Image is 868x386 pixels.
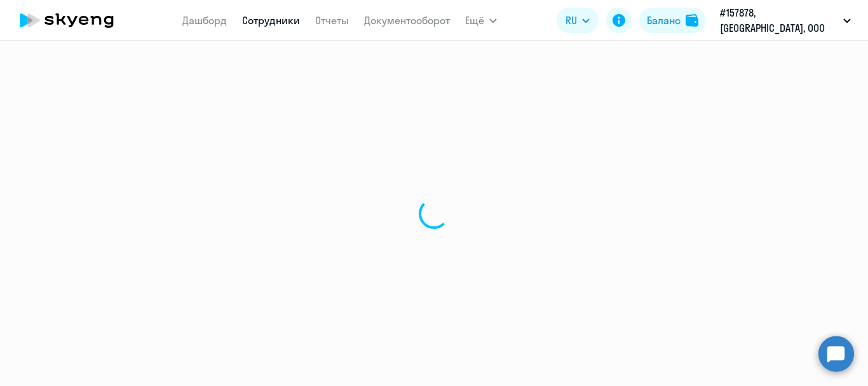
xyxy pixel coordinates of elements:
button: RU [557,8,599,33]
a: Сотрудники [242,14,300,27]
img: balance [686,14,698,27]
button: Балансbalance [639,8,706,33]
span: RU [566,13,577,28]
button: Ещё [465,8,497,33]
a: Дашборд [182,14,227,27]
button: #157878, [GEOGRAPHIC_DATA], ООО [714,5,857,36]
div: Баланс [647,13,681,28]
a: Документооборот [364,14,450,27]
a: Отчеты [315,14,349,27]
span: Ещё [465,13,484,28]
p: #157878, [GEOGRAPHIC_DATA], ООО [720,5,838,36]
